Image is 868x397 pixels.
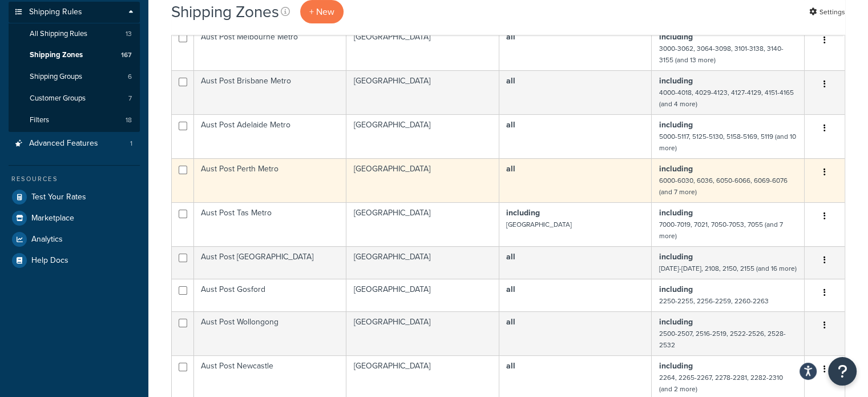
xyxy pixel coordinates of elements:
td: [GEOGRAPHIC_DATA] [346,279,499,311]
a: Settings [809,4,845,20]
span: 1 [130,139,132,149]
b: all [506,283,515,295]
div: Resources [9,174,140,184]
a: All Shipping Rules 13 [9,23,140,45]
a: Advanced Features 1 [9,133,140,154]
td: Aust Post Adelaide Metro [194,114,346,158]
td: Aust Post Melbourne Metro [194,26,346,70]
td: Aust Post Tas Metro [194,202,346,246]
td: [GEOGRAPHIC_DATA] [346,311,499,355]
b: including [659,207,692,219]
td: [GEOGRAPHIC_DATA] [346,26,499,70]
b: including [659,31,692,43]
span: Help Docs [31,256,68,266]
b: including [659,75,692,87]
b: including [506,207,540,219]
td: [GEOGRAPHIC_DATA] [346,158,499,202]
span: Marketplace [31,214,74,223]
b: including [659,360,692,372]
b: all [506,75,515,87]
a: Marketplace [9,208,140,228]
small: 5000-5117, 5125-5130, 5158-5169, 5119 (and 10 more) [659,131,796,153]
td: Aust Post Brisbane Metro [194,70,346,114]
span: Customer Groups [30,94,86,103]
small: [GEOGRAPHIC_DATA] [506,219,572,230]
small: 2264, 2265-2267, 2278-2281, 2282-2310 (and 2 more) [659,372,782,394]
b: including [659,283,692,295]
span: Shipping Groups [30,72,82,82]
small: 4000-4018, 4029-4123, 4127-4129, 4151-4165 (and 4 more) [659,87,793,109]
button: Open Resource Center [828,357,857,386]
span: 7 [128,94,132,103]
td: Aust Post Gosford [194,279,346,311]
span: 18 [126,115,132,125]
li: Advanced Features [9,133,140,154]
td: Aust Post Perth Metro [194,158,346,202]
h1: Shipping Zones [171,1,279,23]
b: all [506,316,515,328]
td: [GEOGRAPHIC_DATA] [346,70,499,114]
a: Shipping Rules [9,2,140,23]
small: 3000-3062, 3064-3098, 3101-3138, 3140-3155 (and 13 more) [659,43,783,65]
b: including [659,316,692,328]
span: 13 [126,29,132,39]
span: Shipping Zones [30,50,83,60]
span: + New [309,5,334,18]
span: Analytics [31,235,63,244]
li: Customer Groups [9,88,140,109]
small: 2500-2507, 2516-2519, 2522-2526, 2528-2532 [659,328,785,350]
a: Test Your Rates [9,187,140,207]
small: 6000-6030, 6036, 6050-6066, 6069-6076 (and 7 more) [659,175,787,197]
li: Filters [9,110,140,131]
a: Shipping Groups 6 [9,66,140,87]
b: including [659,119,692,131]
li: Shipping Rules [9,2,140,132]
b: all [506,31,515,43]
a: Shipping Zones 167 [9,45,140,66]
td: [GEOGRAPHIC_DATA] [346,202,499,246]
small: 2250-2255, 2256-2259, 2260-2263 [659,296,768,306]
b: all [506,119,515,131]
td: Aust Post [GEOGRAPHIC_DATA] [194,246,346,279]
span: Shipping Rules [29,7,82,17]
b: all [506,360,515,372]
td: [GEOGRAPHIC_DATA] [346,246,499,279]
td: [GEOGRAPHIC_DATA] [346,114,499,158]
small: [DATE]-[DATE], 2108, 2150, 2155 (and 16 more) [659,263,796,274]
span: 167 [121,50,132,60]
a: Analytics [9,229,140,250]
b: including [659,163,692,175]
a: Customer Groups 7 [9,88,140,109]
span: All Shipping Rules [30,29,87,39]
a: Filters 18 [9,110,140,131]
a: Help Docs [9,250,140,271]
span: Filters [30,115,49,125]
small: 7000-7019, 7021, 7050-7053, 7055 (and 7 more) [659,219,782,241]
li: All Shipping Rules [9,23,140,45]
b: all [506,163,515,175]
b: including [659,251,692,263]
b: all [506,251,515,263]
span: Test Your Rates [31,193,86,202]
span: Advanced Features [29,139,98,149]
li: Shipping Zones [9,45,140,66]
td: Aust Post Wollongong [194,311,346,355]
li: Shipping Groups [9,66,140,87]
span: 6 [128,72,132,82]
